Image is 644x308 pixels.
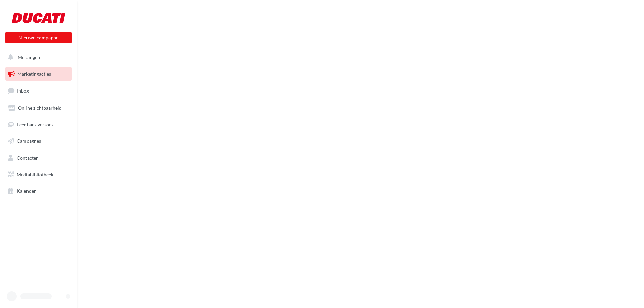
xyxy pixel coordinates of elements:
[17,188,36,194] span: Kalender
[5,32,72,43] button: Nieuwe campagne
[4,184,73,198] a: Kalender
[17,88,29,94] span: Inbox
[4,168,73,182] a: Mediabibliotheek
[17,172,53,177] span: Mediabibliotheek
[4,83,73,98] a: Inbox
[4,67,73,81] a: Marketingacties
[18,105,62,111] span: Online zichtbaarheid
[4,118,73,132] a: Feedback verzoek
[4,151,73,165] a: Contacten
[17,155,39,161] span: Contacten
[4,101,73,115] a: Online zichtbaarheid
[17,121,54,127] span: Feedback verzoek
[4,50,70,64] button: Meldingen
[18,54,40,60] span: Meldingen
[4,134,73,148] a: Campagnes
[17,138,41,144] span: Campagnes
[17,71,51,77] span: Marketingacties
